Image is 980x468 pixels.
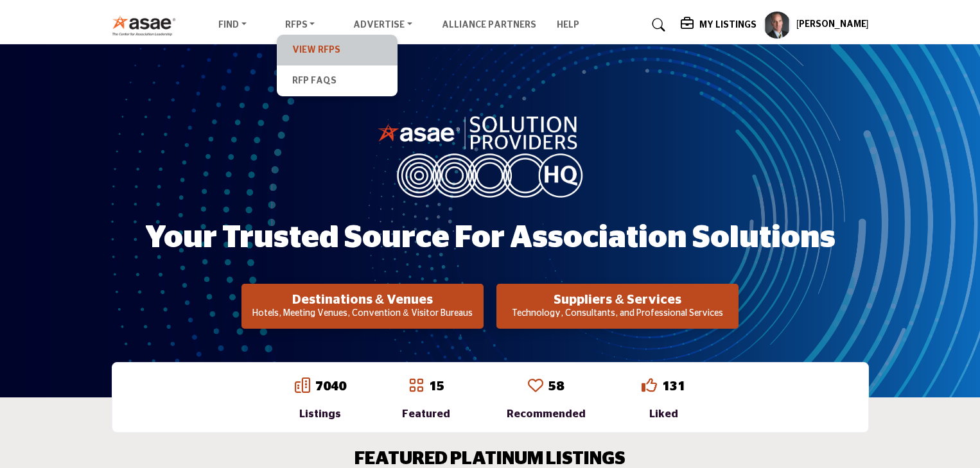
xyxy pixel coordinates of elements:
a: Find [209,16,256,34]
a: Help [557,21,579,30]
img: Site Logo [112,15,183,36]
a: Alliance Partners [442,21,536,30]
a: 131 [662,380,685,393]
a: Search [640,15,674,35]
h5: [PERSON_NAME] [796,19,869,31]
a: Advertise [344,16,421,34]
a: Go to Featured [408,377,424,395]
button: Destinations & Venues Hotels, Meeting Venues, Convention & Visitor Bureaus [241,284,484,329]
a: View RFPs [283,41,391,59]
i: Go to Liked [642,377,657,393]
img: image [378,113,602,198]
div: Featured [402,406,450,422]
div: Recommended [507,406,586,422]
a: 7040 [315,380,346,393]
p: Hotels, Meeting Venues, Convention & Visitor Bureaus [245,308,480,320]
button: Show hide supplier dropdown [763,11,791,39]
a: Go to Recommended [528,377,543,395]
div: My Listings [681,17,757,33]
h2: Destinations & Venues [245,292,480,308]
button: Suppliers & Services Technology, Consultants, and Professional Services [496,284,739,329]
p: Technology, Consultants, and Professional Services [500,308,735,320]
a: 58 [548,380,564,393]
h1: Your Trusted Source for Association Solutions [145,218,836,258]
div: Listings [295,406,346,422]
a: RFP FAQs [283,72,391,90]
h5: My Listings [699,19,757,31]
a: 15 [429,380,444,393]
div: Liked [642,406,685,422]
a: RFPs [276,16,324,34]
h2: Suppliers & Services [500,292,735,308]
